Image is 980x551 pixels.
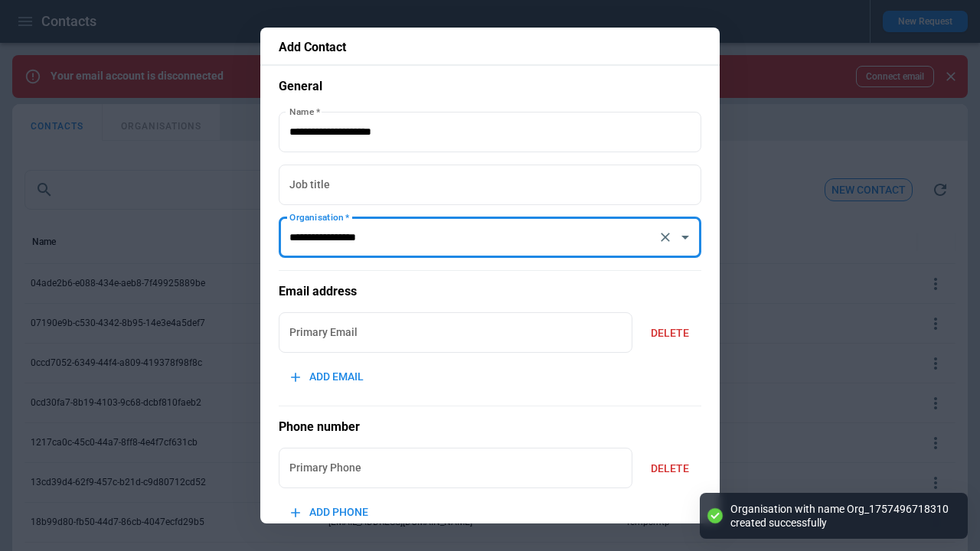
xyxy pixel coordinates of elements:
button: Open [675,227,696,248]
p: Add Contact [279,40,701,55]
h5: General [279,78,701,95]
h5: Email address [279,283,701,300]
button: DELETE [639,452,701,485]
h5: Phone number [279,419,701,435]
button: ADD PHONE [279,496,381,529]
button: ADD EMAIL [279,360,376,393]
div: Organisation with name Org_1757496718310 created successfully [730,502,952,530]
label: Organisation [289,210,349,223]
button: Clear [655,227,676,248]
button: DELETE [639,317,701,350]
label: Name [289,105,320,118]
